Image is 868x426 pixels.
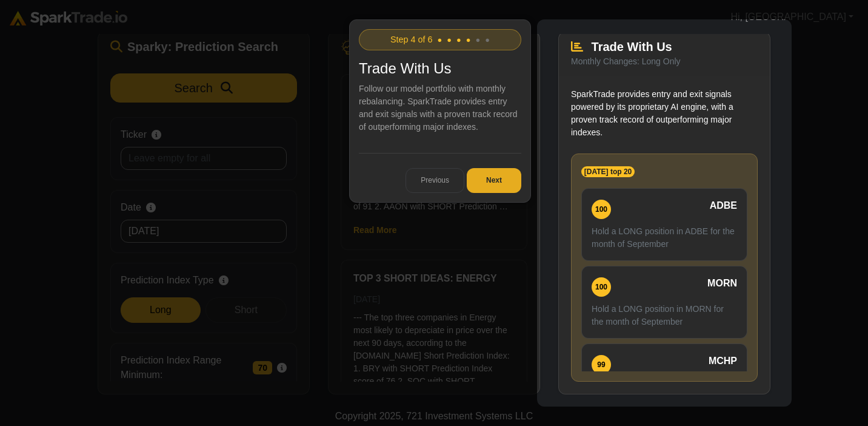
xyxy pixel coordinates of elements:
p: Hold a LONG position in MORN for the month of September [592,303,737,328]
button: Previous [406,168,464,194]
div: Step 4 of 6 [359,29,521,50]
p: Hold a LONG position in ADBE for the month of September [592,225,737,251]
span: ● [447,35,452,44]
p: Follow our model portfolio with monthly rebalancing. SparkTrade provides entry and exit signals w... [359,83,521,134]
span: ● [466,35,471,44]
span: [DATE] top 20 [581,166,635,177]
a: 99 MCHP Hold a LONG position in MCHP for the month of September [581,343,747,416]
a: 100 MORN Hold a LONG position in MORN for the month of September [581,266,747,339]
div: 100 [592,277,611,297]
a: 100 ADBE Hold a LONG position in ADBE for the month of September [581,188,747,261]
span: ● [476,35,481,44]
p: SparkTrade provides entry and exit signals powered by its proprietary AI engine, with a proven tr... [571,88,758,139]
span: ● [456,35,461,44]
button: Next [467,168,521,194]
h4: Trade With Us [359,60,521,78]
span: ADBE [710,198,737,213]
span: Trade With Us [592,40,672,53]
span: MCHP [709,354,737,368]
div: 99 [592,355,611,374]
div: 100 [592,200,611,219]
small: Monthly Changes: Long Only [571,56,681,66]
span: MORN [707,276,737,291]
span: ● [438,35,442,44]
span: ● [485,35,490,44]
